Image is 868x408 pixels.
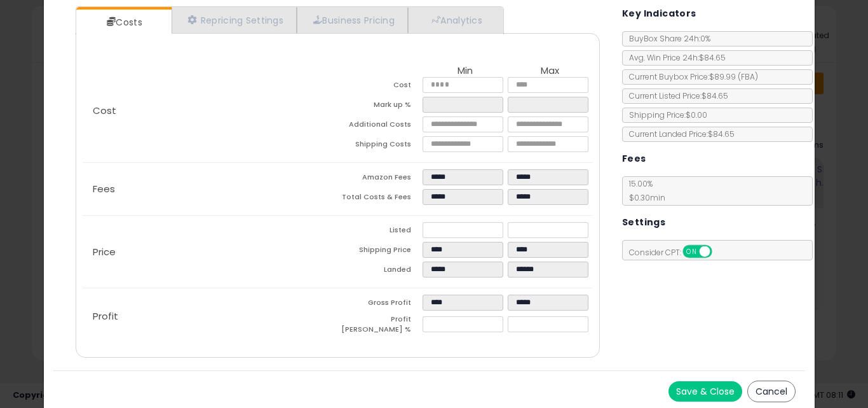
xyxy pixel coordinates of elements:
th: Min [423,66,508,77]
p: Profit [83,311,338,321]
button: Cancel [747,381,796,402]
td: Mark up % [337,97,423,116]
td: Gross Profit [337,295,423,314]
span: Current Buybox Price: [623,71,758,82]
th: Max [508,66,593,77]
span: Avg. Win Price 24h: $84.65 [623,52,726,63]
h5: Settings [622,215,665,230]
a: Costs [76,10,170,35]
span: 15.00 % [623,178,665,203]
button: Save & Close [668,381,742,402]
p: Cost [83,106,338,116]
h5: Fees [622,151,646,167]
span: Current Landed Price: $84.65 [623,129,735,139]
td: Shipping Costs [337,136,423,156]
span: $0.30 min [623,192,665,203]
td: Total Costs & Fees [337,189,423,209]
td: Listed [337,222,423,242]
a: Business Pricing [297,7,408,33]
span: BuyBox Share 24h: 0% [623,33,710,44]
a: Analytics [408,7,502,33]
td: Profit [PERSON_NAME] % [337,314,423,338]
span: OFF [710,246,730,257]
td: Additional Costs [337,116,423,136]
td: Shipping Price [337,242,423,262]
span: Shipping Price: $0.00 [623,109,707,120]
a: Repricing Settings [172,7,297,33]
p: Fees [83,184,338,194]
span: $89.99 [709,71,758,82]
span: ( FBA ) [738,71,758,82]
span: Current Listed Price: $84.65 [623,90,728,101]
td: Amazon Fees [337,169,423,189]
p: Price [83,247,338,257]
td: Cost [337,77,423,97]
h5: Key Indicators [622,6,696,22]
span: ON [684,246,700,257]
td: Landed [337,262,423,281]
span: Consider CPT: [623,247,729,258]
